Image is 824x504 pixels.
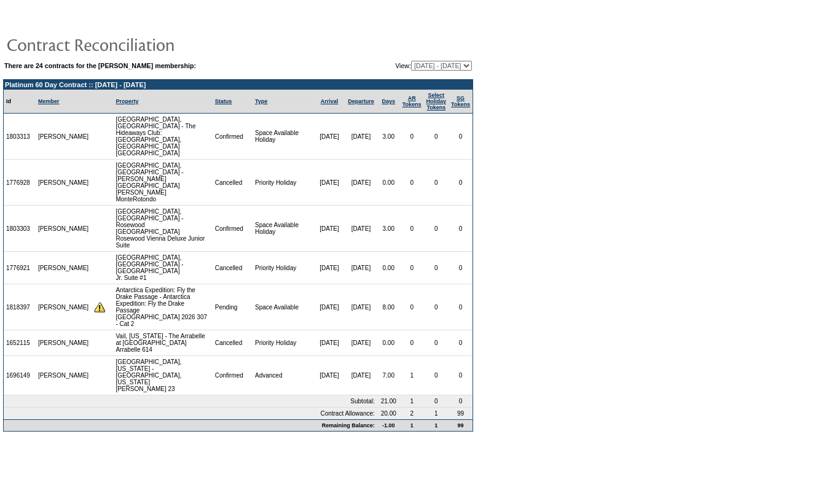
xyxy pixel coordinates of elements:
[449,395,473,408] td: 0
[253,206,314,252] td: Space Available Holiday
[451,95,470,107] a: SGTokens
[449,408,473,419] td: 99
[253,114,314,160] td: Space Available Holiday
[345,356,377,395] td: [DATE]
[255,98,267,104] a: Type
[4,206,36,252] td: 1803303
[36,206,92,252] td: [PERSON_NAME]
[424,356,449,395] td: 0
[4,284,36,330] td: 1818397
[449,114,473,160] td: 0
[377,206,400,252] td: 3.00
[345,252,377,284] td: [DATE]
[6,32,252,56] img: pgTtlContractReconciliation.gif
[400,284,424,330] td: 0
[424,206,449,252] td: 0
[348,98,374,104] a: Departure
[36,330,92,356] td: [PERSON_NAME]
[426,92,447,110] a: Select HolidayTokens
[36,252,92,284] td: [PERSON_NAME]
[213,114,253,160] td: Confirmed
[213,206,253,252] td: Confirmed
[382,98,396,104] a: Days
[400,395,424,408] td: 1
[377,252,400,284] td: 0.00
[400,160,424,206] td: 0
[38,98,60,104] a: Member
[377,284,400,330] td: 8.00
[345,160,377,206] td: [DATE]
[4,62,196,69] b: There are 24 contracts for the [PERSON_NAME] membership:
[449,252,473,284] td: 0
[345,206,377,252] td: [DATE]
[314,330,345,356] td: [DATE]
[314,284,345,330] td: [DATE]
[253,284,314,330] td: Space Available
[4,80,473,90] td: Platinum 60 Day Contract :: [DATE] - [DATE]
[4,408,377,419] td: Contract Allowance:
[113,330,212,356] td: Vail, [US_STATE] - The Arrabelle at [GEOGRAPHIC_DATA] Arrabelle 614
[377,395,400,408] td: 21.00
[424,395,449,408] td: 0
[345,284,377,330] td: [DATE]
[424,160,449,206] td: 0
[4,395,377,408] td: Subtotal:
[424,252,449,284] td: 0
[402,95,422,107] a: ARTokens
[345,330,377,356] td: [DATE]
[449,419,473,431] td: 99
[213,252,253,284] td: Cancelled
[400,408,424,419] td: 2
[36,284,92,330] td: [PERSON_NAME]
[113,114,212,160] td: [GEOGRAPHIC_DATA], [GEOGRAPHIC_DATA] - The Hideaways Club: [GEOGRAPHIC_DATA], [GEOGRAPHIC_DATA] [...
[377,160,400,206] td: 0.00
[36,114,92,160] td: [PERSON_NAME]
[213,356,253,395] td: Confirmed
[113,356,212,395] td: [GEOGRAPHIC_DATA], [US_STATE] - [GEOGRAPHIC_DATA], [US_STATE] [PERSON_NAME] 23
[377,419,400,431] td: -1.00
[449,356,473,395] td: 0
[36,160,92,206] td: [PERSON_NAME]
[253,252,314,284] td: Priority Holiday
[253,356,314,395] td: Advanced
[4,160,36,206] td: 1776928
[314,252,345,284] td: [DATE]
[314,114,345,160] td: [DATE]
[321,98,339,104] a: Arrival
[213,330,253,356] td: Cancelled
[253,330,314,356] td: Priority Holiday
[424,419,449,431] td: 1
[424,330,449,356] td: 0
[377,330,400,356] td: 0.00
[449,330,473,356] td: 0
[4,356,36,395] td: 1696149
[377,408,400,419] td: 20.00
[253,160,314,206] td: Priority Holiday
[4,252,36,284] td: 1776921
[116,98,138,104] a: Property
[213,160,253,206] td: Cancelled
[113,160,212,206] td: [GEOGRAPHIC_DATA], [GEOGRAPHIC_DATA] - [PERSON_NAME][GEOGRAPHIC_DATA][PERSON_NAME] MonteRotondo
[400,330,424,356] td: 0
[424,284,449,330] td: 0
[4,419,377,431] td: Remaining Balance:
[345,114,377,160] td: [DATE]
[94,301,105,312] img: There are insufficient days and/or tokens to cover this reservation
[113,206,212,252] td: [GEOGRAPHIC_DATA], [GEOGRAPHIC_DATA] - Rosewood [GEOGRAPHIC_DATA] Rosewood Vienna Deluxe Junior S...
[377,356,400,395] td: 7.00
[215,98,232,104] a: Status
[314,206,345,252] td: [DATE]
[377,114,400,160] td: 3.00
[449,160,473,206] td: 0
[400,419,424,431] td: 1
[424,408,449,419] td: 1
[314,160,345,206] td: [DATE]
[113,252,212,284] td: [GEOGRAPHIC_DATA], [GEOGRAPHIC_DATA] - [GEOGRAPHIC_DATA] Jr. Suite #1
[4,114,36,160] td: 1803313
[339,61,472,71] td: View:
[213,284,253,330] td: Pending
[400,206,424,252] td: 0
[314,356,345,395] td: [DATE]
[400,356,424,395] td: 1
[4,330,36,356] td: 1652115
